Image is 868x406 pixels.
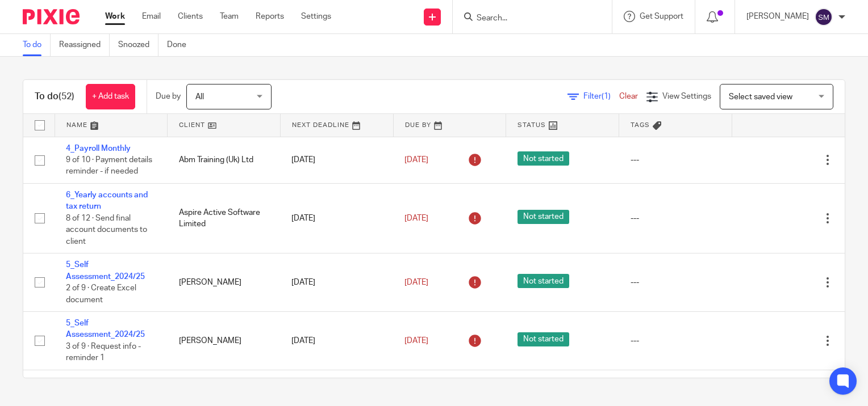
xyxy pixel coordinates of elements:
span: 3 of 9 · Request info - reminder 1 [66,342,141,362]
a: Clear [619,92,638,100]
a: 4_Payroll Monthly [66,145,131,153]
a: Team [220,11,239,22]
a: Clients [178,11,203,22]
a: 6_Yearly accounts and tax return [66,191,148,210]
a: Work [105,11,125,22]
span: [DATE] [404,337,428,345]
a: Reassigned [59,34,110,56]
p: [PERSON_NAME] [746,11,809,22]
td: [PERSON_NAME] [168,253,281,312]
img: Pixie [23,9,80,24]
span: Select saved view [729,93,792,101]
span: [DATE] [404,278,428,286]
span: Tags [631,122,650,128]
span: Get Support [640,12,683,20]
div: --- [631,213,721,224]
h1: To do [35,91,74,103]
a: Settings [301,11,331,22]
a: To do [23,34,51,56]
input: Search [475,14,578,24]
a: + Add task [86,84,135,109]
img: svg%3E [815,8,833,26]
span: Not started [518,274,569,288]
span: Not started [518,332,569,346]
span: View Settings [662,92,711,100]
a: 5_Self Assessment_2024/25 [66,261,145,280]
a: Reports [256,11,284,22]
span: Not started [518,151,569,166]
div: --- [631,154,721,166]
span: 9 of 10 · Payment details reminder - if needed [66,156,152,176]
span: All [195,93,204,101]
span: Filter [583,92,619,100]
a: 5_Self Assessment_2024/25 [66,319,145,339]
p: Due by [156,91,181,102]
td: [DATE] [280,253,393,312]
td: [PERSON_NAME] [168,312,281,370]
td: [DATE] [280,183,393,253]
a: 3_VAT - Feb/ May/ Aug/ Nov [66,378,151,397]
a: Email [142,11,161,22]
div: --- [631,277,721,288]
span: (52) [59,92,74,101]
div: --- [631,335,721,346]
td: [DATE] [280,312,393,370]
td: Aspire Active Software Limited [168,183,281,253]
span: Not started [518,210,569,224]
span: 2 of 9 · Create Excel document [66,284,136,304]
td: Abm Training (Uk) Ltd [168,137,281,183]
a: Snoozed [118,34,158,56]
a: Done [167,34,195,56]
span: 8 of 12 · Send final account documents to client [66,214,147,246]
td: [DATE] [280,137,393,183]
span: [DATE] [404,156,428,164]
span: [DATE] [404,214,428,222]
span: (1) [602,92,611,100]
